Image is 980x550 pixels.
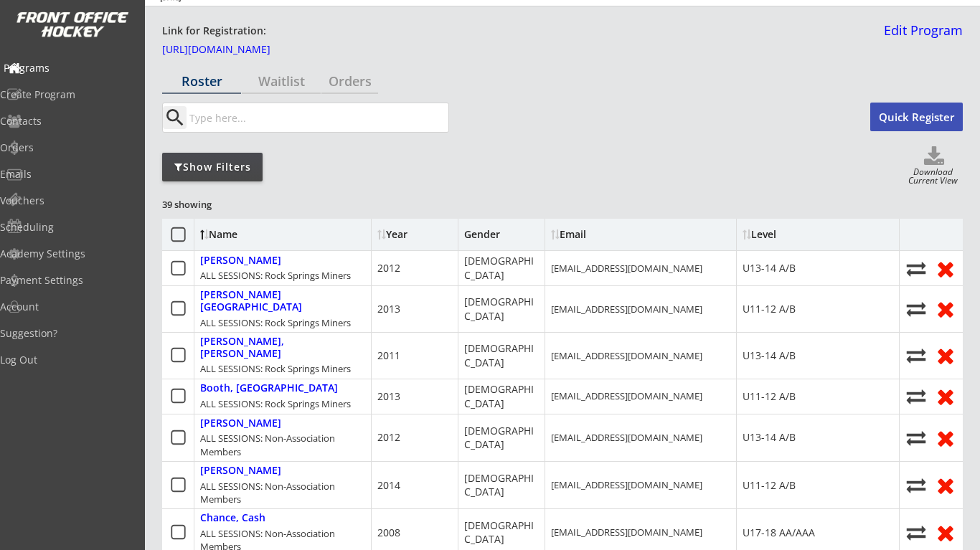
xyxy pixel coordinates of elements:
button: Remove from roster (no refund) [934,427,957,449]
div: 2011 [377,349,400,363]
button: Move player [905,523,927,542]
a: [URL][DOMAIN_NAME] [162,44,306,60]
div: Year [377,229,452,240]
div: U11-12 A/B [743,478,796,493]
div: [DEMOGRAPHIC_DATA] [464,382,539,410]
div: [EMAIL_ADDRESS][DOMAIN_NAME] [551,478,702,491]
div: U11-12 A/B [743,302,796,316]
div: Name [200,229,317,240]
div: [EMAIL_ADDRESS][DOMAIN_NAME] [551,262,702,275]
div: [EMAIL_ADDRESS][DOMAIN_NAME] [551,526,702,539]
div: [DEMOGRAPHIC_DATA] [464,471,539,499]
div: [EMAIL_ADDRESS][DOMAIN_NAME] [551,431,702,444]
div: Programs [4,63,133,73]
div: [PERSON_NAME][GEOGRAPHIC_DATA] [200,289,365,313]
div: [DEMOGRAPHIC_DATA] [464,518,539,546]
div: [PERSON_NAME] [200,255,281,267]
div: U11-12 A/B [743,389,796,404]
button: Remove from roster (no refund) [934,344,957,366]
button: Remove from roster (no refund) [934,474,957,496]
div: Waitlist [242,75,321,87]
div: U13-14 A/B [743,349,796,363]
div: Link for Registration: [162,24,268,39]
div: Level [743,229,872,240]
input: Type here... [187,103,448,132]
div: [DEMOGRAPHIC_DATA] [464,295,539,323]
div: ALL SESSIONS: Rock Springs Miners [200,316,351,329]
div: [EMAIL_ADDRESS][DOMAIN_NAME] [551,389,702,402]
button: Move player [905,387,927,406]
button: Move player [905,346,927,365]
div: ALL SESSIONS: Rock Springs Miners [200,269,351,282]
div: [EMAIL_ADDRESS][DOMAIN_NAME] [551,303,702,316]
button: Remove from roster (no refund) [934,521,957,544]
button: Move player [905,299,927,318]
div: [PERSON_NAME] [200,465,281,477]
div: Download Current View [903,168,963,187]
div: 2013 [377,389,400,404]
div: [DEMOGRAPHIC_DATA] [464,424,539,452]
div: [DEMOGRAPHIC_DATA] [464,254,539,282]
div: 2012 [377,261,400,275]
button: Move player [905,475,927,495]
button: Remove from roster (no refund) [934,257,957,280]
img: FOH%20White%20Logo%20Transparent.png [16,11,129,38]
div: U17-18 AA/AAA [743,526,815,540]
div: ALL SESSIONS: Non-Association Members [200,480,365,506]
button: Move player [905,428,927,447]
div: Show Filters [162,160,263,174]
div: 2014 [377,478,400,493]
div: [PERSON_NAME], [PERSON_NAME] [200,336,365,360]
div: Email [551,229,680,240]
div: ALL SESSIONS: Rock Springs Miners [200,397,351,410]
button: Remove from roster (no refund) [934,385,957,407]
button: Click to download full roster. Your browser settings may try to block it, check your security set... [905,146,963,168]
button: Move player [905,259,927,278]
div: Gender [464,229,507,240]
div: U13-14 A/B [743,261,796,275]
a: Edit Program [878,24,963,49]
div: 39 showing [162,198,265,211]
button: Quick Register [870,103,963,131]
div: Booth, [GEOGRAPHIC_DATA] [200,382,338,394]
div: [EMAIL_ADDRESS][DOMAIN_NAME] [551,349,702,362]
div: [DEMOGRAPHIC_DATA] [464,341,539,369]
div: Chance, Cash [200,512,265,524]
div: Roster [162,75,241,87]
div: 2012 [377,430,400,445]
div: 2008 [377,526,400,540]
div: [PERSON_NAME] [200,417,281,430]
div: U13-14 A/B [743,430,796,445]
div: 2013 [377,302,400,316]
button: search [163,106,187,129]
button: Remove from roster (no refund) [934,298,957,320]
div: Orders [321,75,378,87]
div: ALL SESSIONS: Non-Association Members [200,432,365,457]
div: ALL SESSIONS: Rock Springs Miners [200,362,351,375]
